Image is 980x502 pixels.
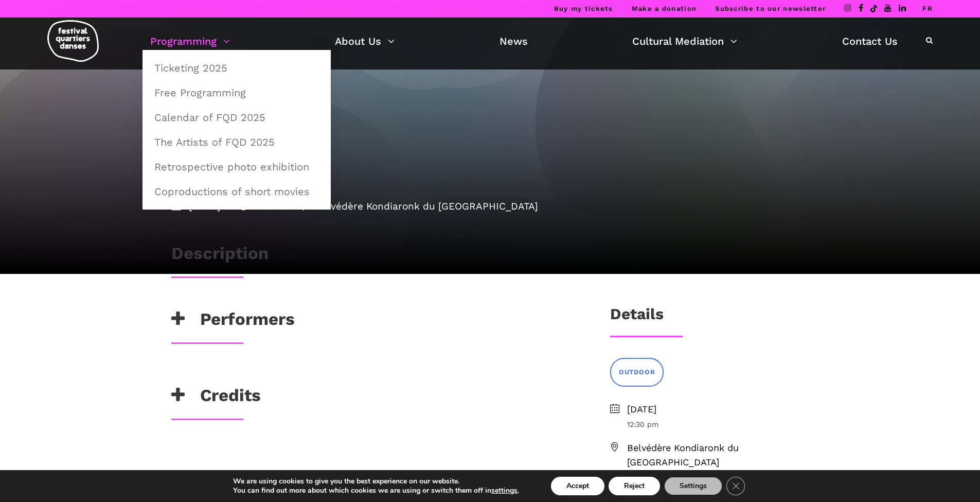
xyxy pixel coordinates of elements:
a: Subscribe to our newsletter [715,5,826,12]
a: News [500,32,528,50]
button: settings [491,486,518,495]
a: Make a donation [632,5,697,12]
span: Belvédère Kondiaronk du [GEOGRAPHIC_DATA] [298,200,538,212]
button: Close GDPR Cookie Banner [726,477,745,495]
a: Ticketing 2025 [148,56,325,80]
h3: Performers [171,309,295,335]
button: Reject [609,477,660,495]
a: The Artists of FQD 2025 [148,130,325,154]
span: 12:30 [239,200,280,212]
button: Accept [551,477,604,495]
a: Calendar of FQD 2025 [148,106,325,129]
a: OUTDOOR [610,358,664,386]
a: About Us [335,32,395,50]
h3: Details [610,305,664,331]
a: FR [922,5,933,12]
a: Free Programming [148,81,325,105]
span: [DATE] [627,402,809,417]
button: Settings [664,477,722,495]
a: Buy my tickets [554,5,613,12]
a: Retrospective photo exhibition [148,155,325,179]
p: We are using cookies to give you the best experience on our website. [233,477,519,486]
a: Coproductions of short movies [148,180,325,203]
span: [DATE] [171,200,221,212]
img: logo-fqd-med [47,20,99,62]
span: Belvédère Kondiaronk du [GEOGRAPHIC_DATA] [627,441,809,471]
a: Contact Us [842,32,898,50]
h1: | Powwow [171,134,809,168]
span: OUTDOOR [619,367,655,378]
a: Cultural Mediation [632,32,737,50]
h3: Description [171,243,269,269]
p: You can find out more about which cookies we are using or switch them off in . [233,486,519,495]
span: 12:30 pm [627,419,809,430]
a: Programming [150,32,230,50]
h3: Credits [171,385,261,411]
